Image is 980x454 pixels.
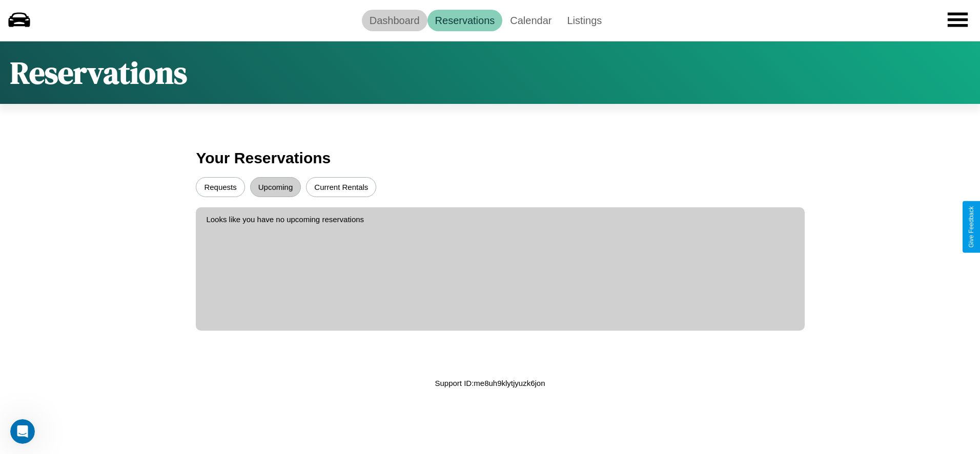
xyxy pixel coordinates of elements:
[196,144,784,172] h3: Your Reservations
[206,212,794,226] p: Looks like you have no upcoming reservations
[427,10,503,31] a: Reservations
[10,419,35,444] iframe: Intercom live chat
[196,177,244,197] button: Requests
[559,10,609,31] a: Listings
[362,10,427,31] a: Dashboard
[10,52,187,94] h1: Reservations
[250,177,301,197] button: Upcoming
[306,177,376,197] button: Current Rentals
[968,206,975,248] div: Give Feedback
[435,376,545,390] p: Support ID: me8uh9klytjyuzk6jon
[502,10,559,31] a: Calendar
